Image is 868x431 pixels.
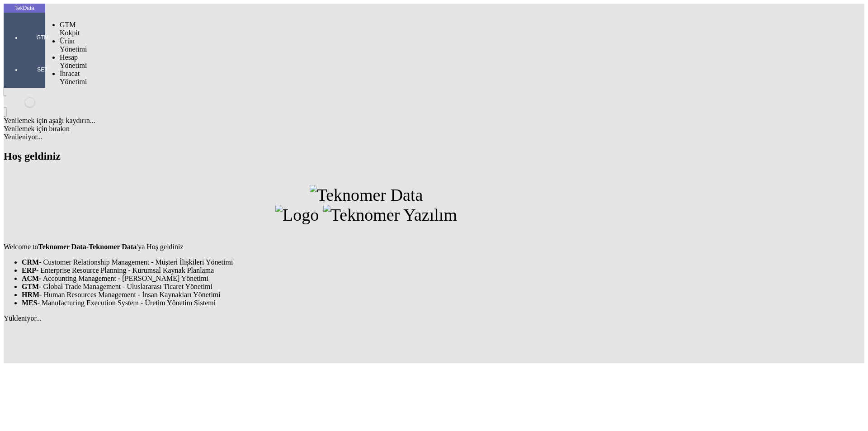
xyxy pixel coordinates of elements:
[4,150,729,162] h2: Hoş geldiniz
[22,258,729,266] li: - Customer Relationship Management - Müşteri İlişkileri Yönetimi
[4,243,729,251] p: Welcome to - 'ya Hoş geldiniz
[22,266,36,274] strong: ERP
[60,70,87,85] span: İhracat Yönetimi
[323,205,457,225] img: Teknomer Yazılım
[275,205,319,225] img: Logo
[4,314,729,322] div: Yükleniyor...
[22,291,729,299] li: - Human Resources Management - İnsan Kaynakları Yönetimi
[4,5,45,12] div: TekData
[4,117,729,125] div: Yenilemek için aşağı kaydırın...
[22,299,38,307] strong: MES
[38,243,86,251] strong: Teknomer Data
[60,53,87,69] span: Hesap Yönetimi
[22,275,39,282] strong: ACM
[4,133,729,141] div: Yenileniyor...
[22,266,729,275] li: - Enterprise Resource Planning - Kurumsal Kaynak Planlama
[22,283,39,290] strong: GTM
[22,258,39,266] strong: CRM
[29,66,56,73] span: SET
[310,185,423,205] img: Teknomer Data
[22,275,729,283] li: - Accounting Management - [PERSON_NAME] Yönetimi
[89,243,137,251] strong: Teknomer Data
[60,21,80,37] span: GTM Kokpit
[22,291,39,298] strong: HRM
[22,283,729,291] li: - Global Trade Management - Uluslararası Ticaret Yönetimi
[60,37,87,53] span: Ürün Yönetimi
[4,125,729,133] div: Yenilemek için bırakın
[22,299,729,307] li: - Manufacturing Execution System - Üretim Yönetim Sistemi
